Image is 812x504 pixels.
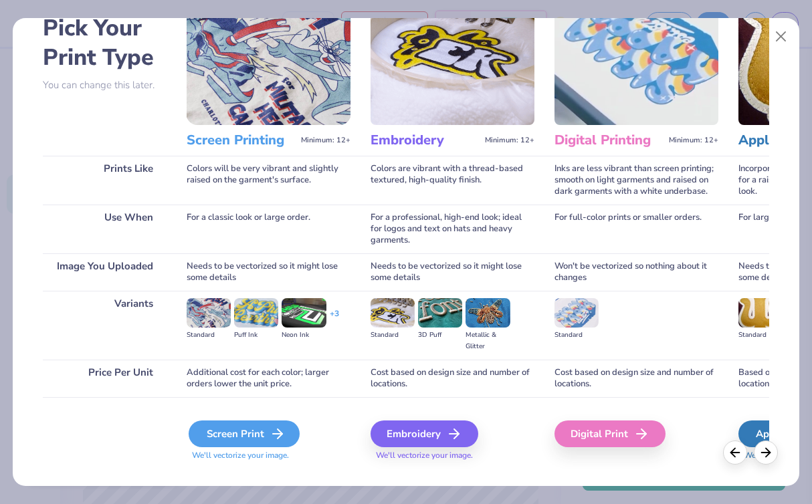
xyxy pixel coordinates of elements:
[466,330,510,352] div: Metallic & Glitter
[554,132,664,149] h3: Digital Printing
[738,330,783,341] div: Standard
[554,330,599,341] div: Standard
[301,136,350,145] span: Minimum: 12+
[371,330,415,341] div: Standard
[187,330,231,341] div: Standard
[554,298,599,328] img: Standard
[43,360,167,397] div: Price Per Unit
[43,13,167,72] h2: Pick Your Print Type
[187,205,350,253] div: For a classic look or large order.
[43,156,167,205] div: Prints Like
[554,360,718,397] div: Cost based on design size and number of locations.
[554,156,718,205] div: Inks are less vibrant than screen printing; smooth on light garments and raised on dark garments ...
[738,298,783,328] img: Standard
[769,24,794,49] button: Close
[669,136,718,145] span: Minimum: 12+
[466,298,510,328] img: Metallic & Glitter
[418,330,462,341] div: 3D Puff
[187,298,231,328] img: Standard
[234,330,278,341] div: Puff Ink
[418,298,462,328] img: 3D Puff
[330,308,339,331] div: + 3
[554,253,718,291] div: Won't be vectorized so nothing about it changes
[43,291,167,360] div: Variants
[371,205,534,253] div: For a professional, high-end look; ideal for logos and text on hats and heavy garments.
[187,132,296,149] h3: Screen Printing
[282,330,326,341] div: Neon Ink
[187,360,350,397] div: Additional cost for each color; larger orders lower the unit price.
[371,156,534,205] div: Colors are vibrant with a thread-based textured, high-quality finish.
[371,450,534,461] span: We'll vectorize your image.
[187,156,350,205] div: Colors will be very vibrant and slightly raised on the garment's surface.
[554,205,718,253] div: For full-color prints or smaller orders.
[485,136,534,145] span: Minimum: 12+
[371,420,478,447] div: Embroidery
[371,253,534,291] div: Needs to be vectorized so it might lose some details
[187,253,350,291] div: Needs to be vectorized so it might lose some details
[554,420,666,447] div: Digital Print
[189,420,300,447] div: Screen Print
[371,132,480,149] h3: Embroidery
[371,360,534,397] div: Cost based on design size and number of locations.
[43,253,167,291] div: Image You Uploaded
[234,298,278,328] img: Puff Ink
[282,298,326,328] img: Neon Ink
[371,298,415,328] img: Standard
[187,450,350,461] span: We'll vectorize your image.
[43,205,167,253] div: Use When
[43,80,167,91] p: You can change this later.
